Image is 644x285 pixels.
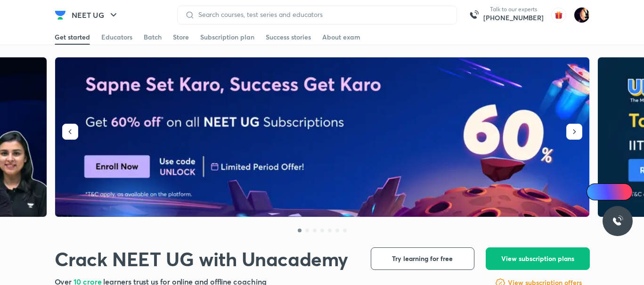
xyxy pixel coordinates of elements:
a: Educators [101,30,132,45]
p: Talk to our experts [483,6,544,13]
img: Icon [592,188,600,196]
a: Batch [144,30,162,45]
span: Try learning for free [392,254,453,263]
a: Success stories [266,30,311,45]
div: Success stories [266,32,311,42]
img: Mayank Singh [574,7,590,23]
img: avatar [551,8,566,23]
img: Company Logo [55,9,66,21]
div: Get started [55,32,90,42]
span: Ai Doubts [602,188,627,196]
img: ttu [612,215,623,227]
button: Try learning for free [371,247,474,270]
button: View subscription plans [486,247,590,270]
a: Ai Doubts [587,183,633,200]
a: About exam [322,30,360,45]
div: Store [173,32,189,42]
a: Get started [55,30,90,45]
a: [PHONE_NUMBER] [483,13,544,23]
h1: Crack NEET UG with Unacademy [55,247,349,270]
a: Store [173,30,189,45]
div: Batch [144,32,162,42]
div: About exam [322,32,360,42]
button: NEET UG [66,6,125,24]
img: call-us [465,6,483,24]
div: Educators [101,32,132,42]
div: Subscription plan [200,32,254,42]
a: Subscription plan [200,30,254,45]
input: Search courses, test series and educators [195,11,449,18]
span: View subscription plans [501,254,574,263]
